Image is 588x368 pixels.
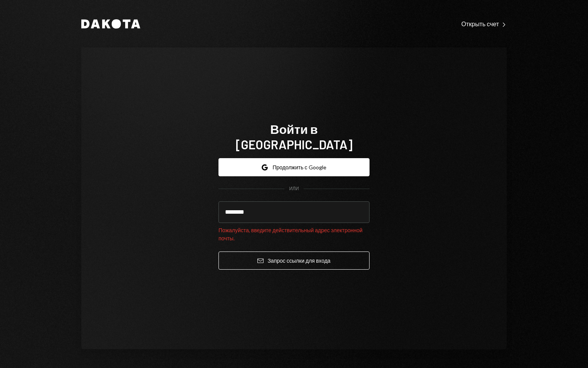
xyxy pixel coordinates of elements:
font: Запрос ссылки для входа [267,257,330,265]
a: Открыть счет [461,19,507,28]
font: Продолжить с Google [272,163,326,171]
font: Открыть счет [461,20,499,28]
div: Пожалуйста, введите действительный адрес электронной почты. [218,226,370,242]
button: Запрос ссылки для входа [218,252,370,270]
h1: Войти в [GEOGRAPHIC_DATA] [218,121,370,152]
div: ИЛИ [289,186,299,192]
button: Продолжить с Google [218,158,370,176]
